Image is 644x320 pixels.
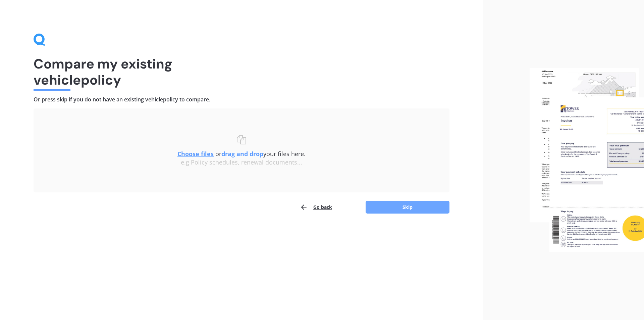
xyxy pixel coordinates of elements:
button: Go back [300,200,332,214]
img: files.webp [530,68,644,253]
u: Choose files [177,150,214,158]
span: or your files here. [177,150,306,158]
button: Skip [366,201,449,214]
h4: Or press skip if you do not have an existing vehicle policy to compare. [34,96,449,103]
b: drag and drop [221,150,263,158]
h1: Compare my existing vehicle policy [34,56,449,88]
div: e.g Policy schedules, renewal documents... [47,159,436,166]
